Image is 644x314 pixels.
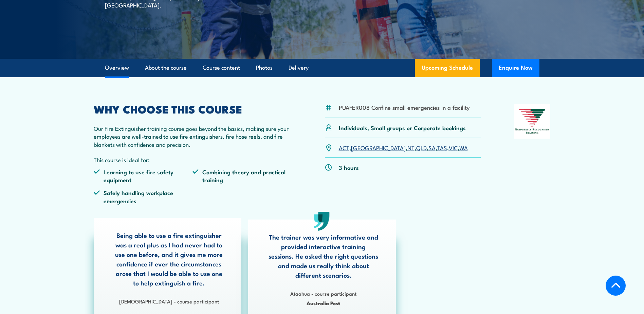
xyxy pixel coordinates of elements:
img: Nationally Recognised Training logo. [514,104,551,139]
li: Safely handling workplace emergencies [94,189,193,205]
p: Our Fire Extinguisher training course goes beyond the basics, making sure your employees are well... [94,124,292,148]
a: About the course [145,59,187,77]
a: Upcoming Schedule [415,59,480,77]
p: Individuals, Small groups or Corporate bookings [339,124,466,132]
a: TAS [437,143,447,152]
a: NT [407,143,415,152]
p: Being able to use a fire extinguisher was a real plus as I had never had to use one before, and i... [114,230,224,287]
p: 3 hours [339,163,359,171]
a: [GEOGRAPHIC_DATA] [351,143,406,152]
a: ACT [339,143,349,152]
a: WA [459,143,468,152]
button: Enquire Now [492,59,539,77]
li: Learning to use fire safety equipment [94,168,193,184]
h2: WHY CHOOSE THIS COURSE [94,104,292,114]
a: Photos [256,59,273,77]
li: Combining theory and practical training [192,168,292,184]
p: This course is ideal for: [94,156,292,163]
a: Delivery [289,59,309,77]
li: PUAFER008 Confine small emergencies in a facility [339,103,470,111]
span: Australia Post [268,299,379,307]
a: Course content [203,59,240,77]
a: Overview [105,59,129,77]
a: QLD [416,143,427,152]
a: SA [428,143,436,152]
strong: [DEMOGRAPHIC_DATA] - course participant [119,297,219,305]
p: , , , , , , , [339,144,468,152]
p: The trainer was very informative and provided interactive training sessions. He asked the right q... [268,232,379,280]
a: VIC [449,143,458,152]
strong: Ataahua - course participant [290,290,356,297]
